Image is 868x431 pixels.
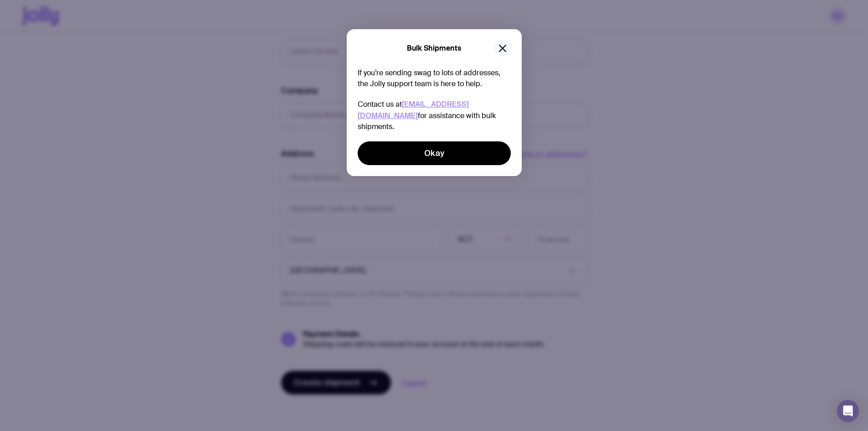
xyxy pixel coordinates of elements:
[358,141,511,165] button: Okay
[837,400,859,422] div: Open Intercom Messenger
[407,44,461,53] h5: Bulk Shipments
[358,100,469,119] a: [EMAIL_ADDRESS][DOMAIN_NAME]
[358,68,511,89] p: If you’re sending swag to lots of addresses, the Jolly support team is here to help.
[358,99,511,132] p: Contact us at for assistance with bulk shipments.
